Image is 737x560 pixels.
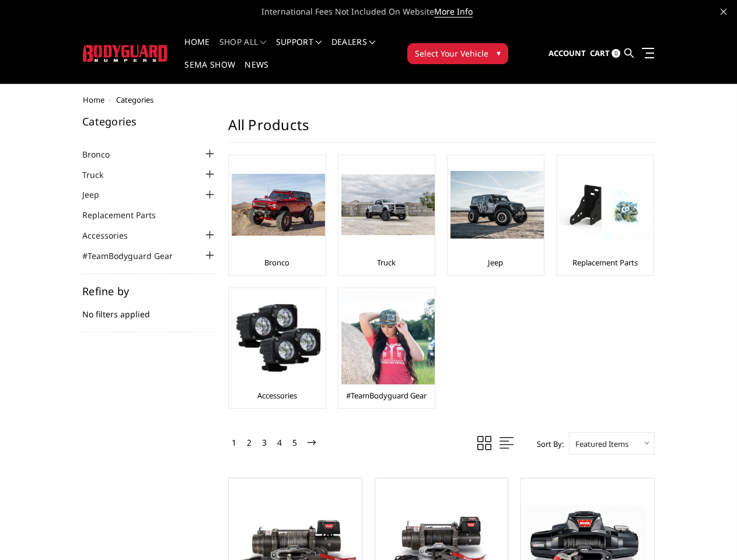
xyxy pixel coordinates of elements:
[264,257,289,268] a: Bronco
[497,47,501,59] span: ▾
[572,257,638,268] a: Replacement Parts
[82,116,216,127] h5: Categories
[82,188,114,201] a: Jeep
[219,38,267,61] a: shop all
[274,436,285,450] a: 4
[244,61,268,83] a: News
[83,45,169,62] img: BODYGUARD BUMPERS
[549,38,586,69] a: Account
[82,229,142,242] a: Accessories
[82,286,216,332] div: No filters applied
[257,390,297,401] a: Accessories
[488,257,503,268] a: Jeep
[244,436,254,450] a: 2
[82,169,118,181] a: Truck
[331,38,376,61] a: Dealers
[530,435,564,453] label: Sort By:
[377,257,396,268] a: Truck
[82,209,170,221] a: Replacement Parts
[590,48,610,58] span: Cart
[415,47,488,60] span: Select Your Vehicle
[276,38,322,61] a: Support
[434,6,473,17] a: More Info
[228,116,655,143] h1: All Products
[184,61,235,83] a: SEMA Show
[82,148,124,160] a: Bronco
[549,48,586,58] span: Account
[184,38,209,61] a: Home
[259,436,270,450] a: 3
[289,436,300,450] a: 5
[590,38,620,69] a: Cart 0
[82,250,187,262] a: #TeamBodyguard Gear
[612,49,620,58] span: 0
[116,94,153,105] span: Categories
[83,94,104,105] a: Home
[229,436,239,450] a: 1
[346,390,427,401] a: #TeamBodyguard Gear
[82,286,216,296] h5: Refine by
[407,43,508,64] button: Select Your Vehicle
